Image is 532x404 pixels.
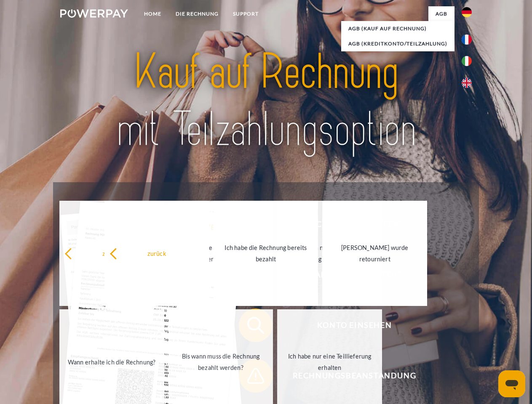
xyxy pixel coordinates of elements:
img: logo-powerpay-white.svg [60,9,128,18]
a: DIE RECHNUNG [168,6,226,21]
div: zurück [64,247,159,259]
div: zurück [110,247,204,259]
div: Bis wann muss die Rechnung bezahlt werden? [174,351,268,373]
iframe: Schaltfläche zum Öffnen des Messaging-Fensters [498,370,525,397]
a: SUPPORT [226,6,266,21]
div: Ich habe die Rechnung bereits bezahlt [219,242,313,265]
img: de [462,7,472,17]
a: AGB (Kauf auf Rechnung) [341,21,454,36]
a: Home [137,6,168,21]
img: title-powerpay_de.svg [80,40,452,161]
div: Ich habe nur eine Teillieferung erhalten [282,351,377,373]
a: AGB (Kreditkonto/Teilzahlung) [341,36,454,51]
div: [PERSON_NAME] wurde retourniert [327,242,422,265]
img: en [462,78,472,88]
img: fr [462,35,472,45]
div: Wann erhalte ich die Rechnung? [64,356,159,367]
img: it [462,56,472,66]
a: agb [428,6,454,21]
